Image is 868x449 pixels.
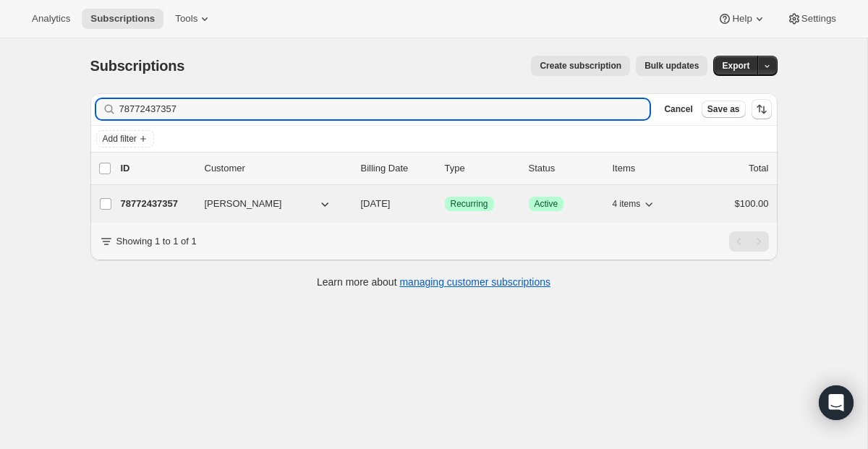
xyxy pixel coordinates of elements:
span: Subscriptions [90,58,185,74]
button: Add filter [96,130,154,147]
button: Tools [166,9,221,29]
button: Settings [778,9,845,29]
span: Settings [801,13,836,25]
button: Bulk updates [636,56,707,76]
button: Save as [702,101,746,118]
span: Export [722,60,749,72]
span: Add filter [103,133,137,145]
span: Cancel [664,103,692,115]
span: Tools [175,13,197,25]
div: IDCustomerBilling DateTypeStatusItemsTotal [121,161,769,176]
button: Sort the results [752,99,772,119]
p: Customer [205,161,349,176]
span: Save as [707,103,740,115]
button: Create subscription [531,56,630,76]
a: managing customer subscriptions [399,276,550,288]
input: Filter subscribers [119,99,650,119]
div: Open Intercom Messenger [819,385,854,420]
span: $100.00 [735,198,769,209]
span: Subscriptions [90,13,155,25]
span: 4 items [613,198,641,210]
nav: Pagination [729,231,769,252]
span: Recurring [451,198,488,210]
span: Help [732,13,752,25]
p: Learn more about [317,275,550,289]
p: Billing Date [361,161,433,176]
span: Analytics [32,13,70,25]
span: Create subscription [540,60,621,72]
p: Showing 1 to 1 of 1 [116,234,197,249]
span: [PERSON_NAME] [205,197,282,211]
button: Export [713,56,758,76]
div: Type [445,161,517,176]
button: Analytics [23,9,79,29]
p: Total [749,161,768,176]
p: 78772437357 [121,197,193,211]
button: Subscriptions [82,9,163,29]
button: Cancel [658,101,698,118]
button: [PERSON_NAME] [196,192,341,215]
div: 78772437357[PERSON_NAME][DATE]SuccessRecurringSuccessActive4 items$100.00 [121,194,769,214]
span: Active [535,198,558,210]
p: Status [529,161,601,176]
button: 4 items [613,194,657,214]
button: Help [709,9,775,29]
p: ID [121,161,193,176]
span: Bulk updates [644,60,699,72]
span: [DATE] [361,198,391,209]
div: Items [613,161,685,176]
